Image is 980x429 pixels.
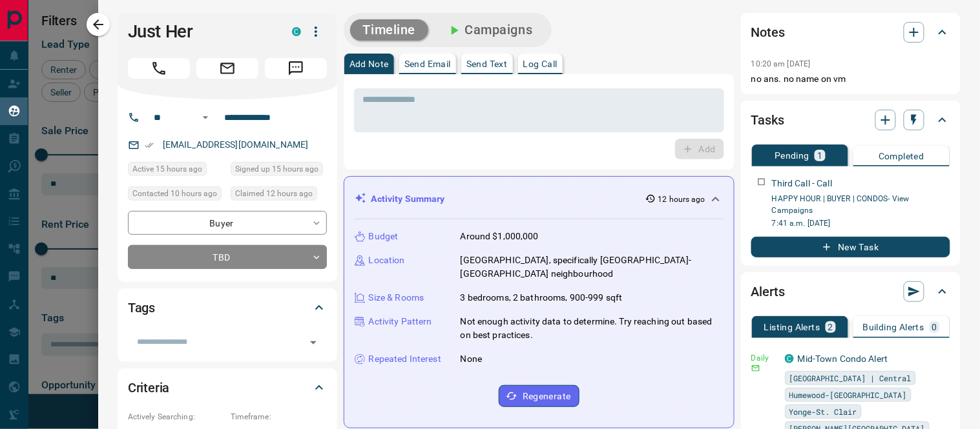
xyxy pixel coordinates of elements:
h2: Notes [751,22,785,43]
p: Budget [369,230,399,243]
div: Criteria [128,372,327,403]
p: Actively Searching: [128,411,224,423]
p: Daily [751,352,777,364]
div: Notes [751,17,950,48]
div: Tue Sep 16 2025 [128,186,224,205]
p: Send Text [466,59,508,68]
p: Size & Rooms [369,291,424,304]
span: Claimed 12 hours ago [235,187,313,200]
span: Yonge-St. Clair [789,405,857,418]
p: Building Alerts [863,323,924,332]
div: Alerts [751,276,950,307]
div: Tasks [751,105,950,135]
svg: Email Verified [145,141,154,150]
p: 12 hours ago [658,194,705,205]
span: Signed up 15 hours ago [235,163,318,175]
a: Mid-Town Condo Alert [798,354,888,364]
p: Send Email [404,59,451,68]
p: 3 bedrooms, 2 bathrooms, 900-999 sqft [461,291,623,304]
h2: Criteria [128,377,170,398]
button: Regenerate [499,385,579,407]
a: [EMAIL_ADDRESS][DOMAIN_NAME] [163,139,309,150]
button: Open [304,334,322,352]
button: Open [198,110,213,125]
div: Buyer [128,211,327,235]
p: Activity Summary [371,192,445,206]
button: Timeline [350,19,429,41]
p: None [461,352,483,366]
div: TBD [128,245,327,269]
div: Tue Sep 16 2025 [128,162,224,180]
div: Tue Sep 16 2025 [231,162,327,180]
p: Timeframe: [231,411,327,423]
button: New Task [751,237,950,257]
p: Listing Alerts [764,323,820,332]
a: HAPPY HOUR | BUYER | CONDOS- View Campaigns [772,194,910,215]
div: Tue Sep 16 2025 [231,186,327,205]
span: [GEOGRAPHIC_DATA] | Central [789,372,912,384]
p: Activity Pattern [369,315,432,328]
p: Add Note [349,59,389,68]
p: Completed [879,152,924,161]
div: Activity Summary12 hours ago [355,187,724,211]
p: Pending [775,151,809,160]
h2: Tasks [751,110,784,130]
div: condos.ca [292,27,301,36]
p: 2 [828,323,833,332]
button: Campaigns [433,19,545,41]
p: no ans. no name on vm [751,72,950,86]
p: Location [369,254,405,267]
span: Call [128,58,190,79]
p: Third Call - Call [772,177,832,190]
p: Around $1,000,000 [461,230,539,243]
h2: Tags [128,297,155,318]
span: Humewood-[GEOGRAPHIC_DATA] [789,388,907,401]
span: Active 15 hours ago [132,163,202,175]
p: 7:41 a.m. [DATE] [772,217,950,229]
p: 0 [932,323,937,332]
p: Log Call [523,59,558,68]
h1: Just Her [128,21,273,42]
p: Not enough activity data to determine. Try reaching out based on best practices. [461,315,724,342]
span: Contacted 10 hours ago [132,187,217,200]
span: Message [265,58,327,79]
p: Repeated Interest [369,352,441,366]
p: 10:20 am [DATE] [751,59,811,68]
p: [GEOGRAPHIC_DATA], specifically [GEOGRAPHIC_DATA]-[GEOGRAPHIC_DATA] neighbourhood [461,254,724,281]
svg: Email [751,364,760,373]
div: Tags [128,292,327,323]
p: 1 [817,151,822,160]
div: condos.ca [785,354,794,363]
h2: Alerts [751,281,785,302]
span: Email [196,58,258,79]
